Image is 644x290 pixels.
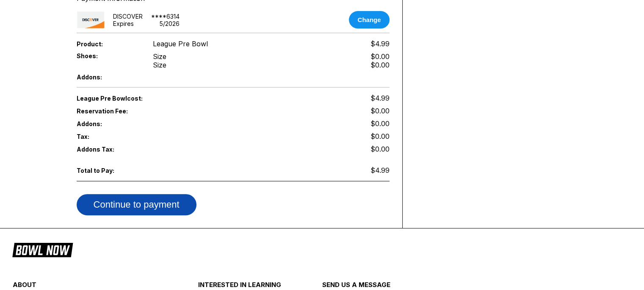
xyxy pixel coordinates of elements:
div: DISCOVER [113,13,143,20]
div: $0.00 [370,52,390,61]
span: League Pre Bowl cost: [77,95,233,102]
span: Addons: [77,73,139,81]
span: League Pre Bowl [153,39,208,48]
span: Addons: [77,120,139,127]
div: 5 / 2026 [160,20,180,27]
img: card [77,11,105,28]
div: Size [153,61,166,69]
span: $4.99 [370,94,390,102]
span: $4.99 [370,39,390,48]
span: Addons Tax: [77,146,139,153]
button: Change [349,11,389,28]
span: $4.99 [370,166,390,175]
span: Shoes: [77,52,139,59]
span: $0.00 [370,119,390,128]
span: Reservation Fee: [77,107,233,115]
span: $0.00 [370,145,390,153]
button: Continue to payment [77,194,196,215]
span: Product: [77,40,139,48]
span: $0.00 [370,107,390,115]
span: Total to Pay: [77,167,139,174]
div: Size [153,52,166,61]
span: Tax: [77,133,139,140]
div: $0.00 [370,61,390,69]
div: Expires [113,20,134,27]
span: $0.00 [370,132,390,141]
